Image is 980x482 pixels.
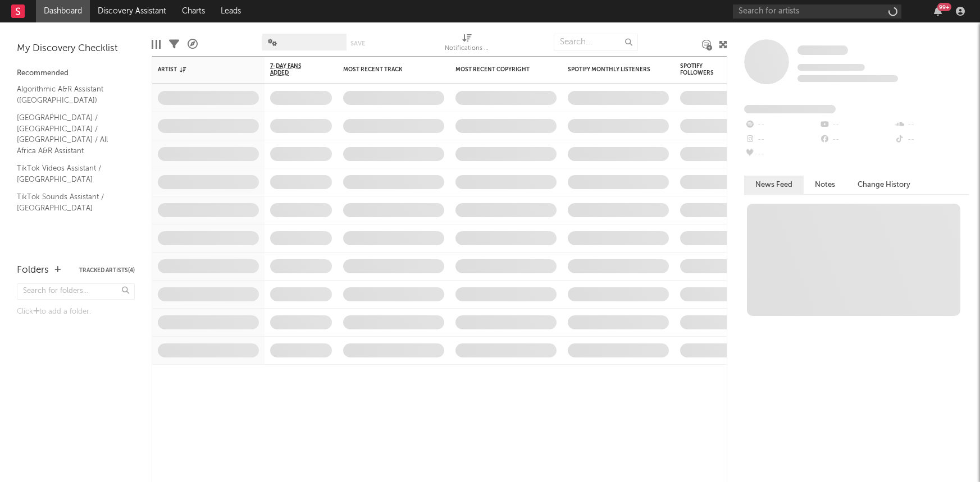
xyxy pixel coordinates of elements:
input: Search for artists [733,4,901,19]
span: 7-Day Fans Added [270,63,315,76]
span: 0 fans last week [797,75,898,82]
a: TikTok Sounds Assistant / [GEOGRAPHIC_DATA] [17,191,124,214]
button: News Feed [744,176,804,194]
div: Recommended [17,67,135,80]
div: -- [744,147,819,162]
button: Notes [804,176,846,194]
div: Notifications (Artist) [445,42,490,56]
button: Change History [846,176,922,194]
div: Filters [169,28,179,61]
a: Some Artist [797,45,848,56]
input: Search for folders... [17,283,135,300]
div: My Discovery Checklist [17,42,135,56]
a: Algorithmic A&R Assistant ([GEOGRAPHIC_DATA]) [17,83,124,106]
button: Save [350,40,365,47]
div: -- [744,118,819,132]
div: Folders [17,264,49,277]
span: Some Artist [797,45,848,55]
div: -- [894,118,969,132]
div: Most Recent Copyright [455,66,540,73]
input: Search... [554,34,638,51]
div: Artist [158,66,242,73]
div: -- [819,118,894,132]
div: Spotify Monthly Listeners [568,66,652,73]
div: -- [894,132,969,147]
div: Spotify Followers [680,63,719,76]
span: Tracking Since: [DATE] [797,64,865,71]
div: Edit Columns [152,28,161,61]
a: [GEOGRAPHIC_DATA] / [GEOGRAPHIC_DATA] / [GEOGRAPHIC_DATA] / All Africa A&R Assistant [17,112,124,157]
span: Fans Added by Platform [744,105,836,113]
div: -- [819,132,894,147]
div: A&R Pipeline [188,28,198,61]
div: Most Recent Track [343,66,427,73]
button: 99+ [934,7,942,16]
button: Tracked Artists(4) [79,268,135,273]
div: 99 + [937,3,951,11]
div: Click to add a folder. [17,305,135,319]
div: Notifications (Artist) [445,28,490,61]
div: -- [744,132,819,147]
a: TikTok Videos Assistant / [GEOGRAPHIC_DATA] [17,162,124,185]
